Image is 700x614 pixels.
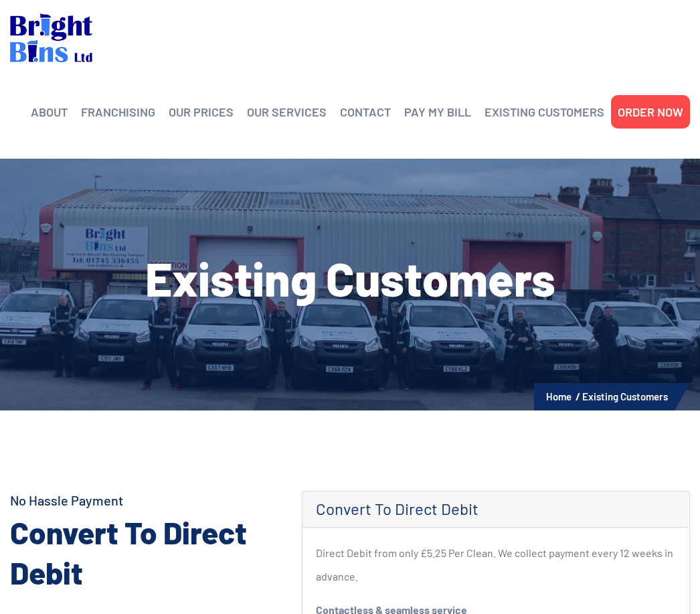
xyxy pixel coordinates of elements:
h2: Convert To Direct Debit [10,512,282,593]
h4: Convert To Direct Debit [316,500,676,519]
a: ABOUT [31,102,68,122]
h4: No Hassle Payment [10,491,282,510]
a: OUR PRICES [169,102,234,122]
a: ORDER NOW [618,102,683,122]
li: Existing Customers [582,388,668,405]
a: FRANCHISING [81,102,155,122]
a: PAY MY BILL [404,102,471,122]
a: OUR SERVICES [247,102,327,122]
a: Home [546,390,572,402]
a: CONTACT [340,102,391,122]
h1: Existing Customers [10,254,690,301]
small: Direct Debit from only £5.25 Per Clean. We collect payment every 12 weeks in advance. [316,546,673,583]
a: EXISTING CUSTOMERS [485,102,604,122]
